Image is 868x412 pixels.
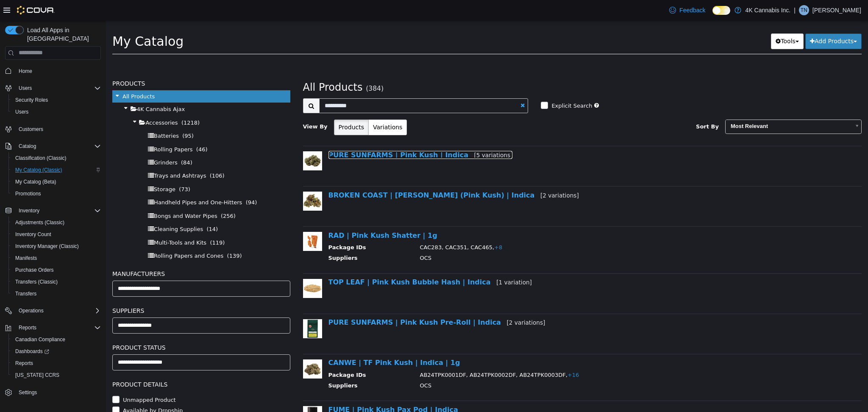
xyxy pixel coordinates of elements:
button: Adjustments (Classic) [8,217,104,228]
span: (84) [75,139,86,145]
a: Canadian Compliance [12,334,69,345]
span: CAC283, CAC351, CAC465, [314,223,397,230]
img: 150 [197,385,216,404]
span: Inventory [15,206,101,216]
span: Grinders [48,139,72,145]
span: Trays and Ashtrays [48,152,100,158]
h5: Products [6,58,184,68]
span: [US_STATE] CCRS [15,372,59,379]
span: (46) [90,125,102,132]
p: 4K Cannabis Inc. [746,5,791,15]
span: Cleaning Supplies [48,205,97,212]
button: Tools [665,13,698,28]
a: Purchase Orders [12,265,57,275]
button: Settings [2,386,104,398]
a: Customers [15,124,47,134]
a: FUME | Pink Kush Pax Pod | Indica [223,385,352,393]
span: My Catalog (Beta) [12,177,101,187]
a: Settings [15,387,40,398]
label: Unmapped Product [15,375,70,384]
button: Add Products [699,13,756,28]
td: OCS [308,361,734,371]
a: BROKEN COAST | [PERSON_NAME] (Pink Kush) | Indica[2 variations] [223,170,473,178]
th: Package IDs [223,350,308,361]
h5: Product Details [6,359,184,369]
th: Suppliers [223,233,308,244]
a: [US_STATE] CCRS [12,370,63,380]
button: Promotions [8,188,104,200]
a: RAD | Pink Kush Shatter | 1g [223,211,331,219]
span: Dashboards [15,348,49,355]
button: My Catalog (Beta) [8,176,104,188]
span: Inventory Manager (Classic) [15,243,79,250]
span: Home [19,68,32,75]
span: (139) [121,232,136,238]
span: Canadian Compliance [12,334,101,345]
button: Catalog [15,141,39,151]
a: Inventory Manager (Classic) [12,241,82,251]
a: Users [12,107,32,117]
span: Adjustments (Classic) [12,217,101,228]
span: Feedback [679,6,705,14]
span: Users [15,83,101,93]
button: Reports [8,357,104,369]
span: Manifests [12,253,101,263]
small: [2 variations] [401,298,440,305]
button: Inventory Count [8,228,104,240]
button: Users [15,83,35,93]
span: Dashboards [12,346,101,356]
span: Transfers (Classic) [15,278,58,285]
button: Manifests [8,252,104,264]
span: My Catalog [6,13,78,28]
button: Inventory Manager (Classic) [8,240,104,252]
span: Sort By [590,103,613,109]
span: Rolling Papers [48,125,86,132]
a: PURE SUNFARMS | Pink Kush | Indica[5 variations] [223,130,407,138]
span: Load All Apps in [GEOGRAPHIC_DATA] [24,26,101,43]
span: Inventory Manager (Classic) [12,241,101,251]
span: Classification (Classic) [15,155,67,161]
a: Home [15,66,36,76]
button: Customers [2,123,104,135]
label: Explicit Search [443,81,486,89]
a: Inventory Count [12,229,55,239]
span: Security Roles [12,95,101,105]
span: (73) [73,165,84,172]
span: TN [801,5,807,15]
a: Manifests [12,253,40,263]
span: Bongs and Water Pipes [48,192,111,198]
span: Handheld Pipes and One-Hitters [48,178,136,185]
th: Suppliers [223,361,308,371]
span: (95) [76,112,88,118]
div: Tomas Nunez [799,5,809,15]
p: | [794,5,796,15]
a: Transfers (Classic) [12,277,61,287]
button: Reports [15,323,40,333]
a: TOP LEAF | Pink Kush Bubble Hash | Indica[1 variation] [223,257,426,265]
img: 150 [197,258,216,277]
button: Operations [2,305,104,317]
span: 4K Cannabis Ajax [31,85,79,92]
button: Transfers (Classic) [8,276,104,288]
span: Inventory [19,207,39,214]
a: CANWE | TF Pink Kush | Indica | 1g [223,338,354,346]
span: (14) [101,205,112,212]
span: Transfers [12,289,101,299]
label: Available by Dropship [15,386,77,394]
span: Most Relevant [620,99,744,112]
span: Settings [15,387,101,398]
a: My Catalog (Classic) [12,165,66,175]
span: All Products [17,72,49,79]
span: Reports [12,358,101,368]
span: Operations [15,306,101,316]
button: Catalog [2,140,104,152]
a: Dashboards [8,345,104,357]
span: My Catalog (Classic) [15,167,62,173]
span: Canadian Compliance [15,336,65,343]
span: Classification (Classic) [12,153,101,163]
small: [2 variations] [434,171,473,178]
span: Users [19,85,32,92]
span: Operations [19,307,44,314]
span: Catalog [19,143,36,150]
span: My Catalog (Beta) [15,178,56,185]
